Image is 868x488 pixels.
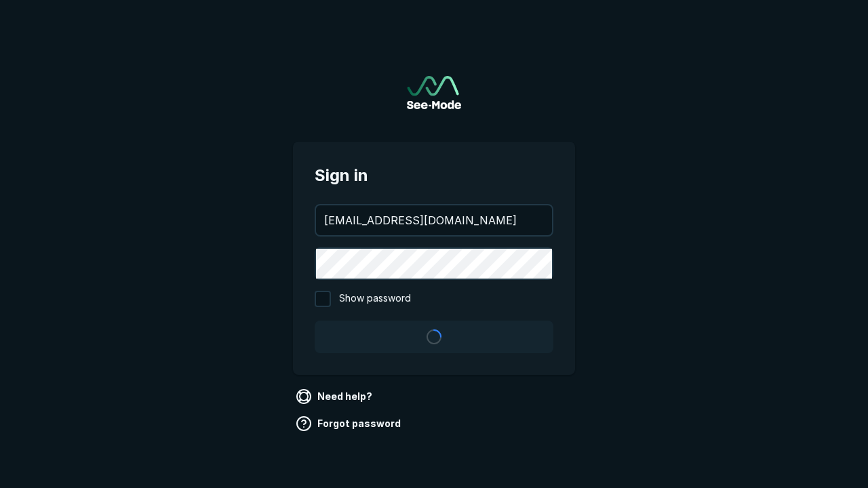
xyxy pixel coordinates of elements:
input: your@email.com [316,205,552,235]
span: Show password [339,291,411,307]
img: See-Mode Logo [407,76,461,109]
span: Sign in [315,163,553,188]
a: Forgot password [293,413,406,434]
a: Need help? [293,386,378,407]
a: Go to sign in [407,76,461,109]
